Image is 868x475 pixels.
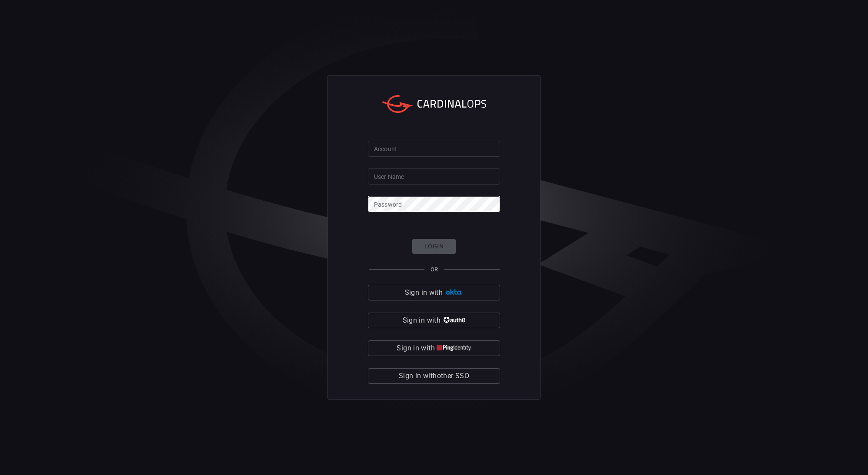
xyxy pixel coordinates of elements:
[437,345,471,351] img: quu4iresuhQAAAABJRU5ErkJggg==
[397,342,434,354] span: Sign in with
[442,317,465,323] img: vP8Hhh4KuCH8AavWKdZY7RZgAAAAASUVORK5CYII=
[431,266,438,273] span: OR
[403,314,441,327] span: Sign in with
[368,285,500,300] button: Sign in with
[368,141,500,157] input: Type your account
[368,313,500,328] button: Sign in with
[368,368,500,384] button: Sign in withother SSO
[368,340,500,356] button: Sign in with
[399,370,469,382] span: Sign in with other SSO
[368,168,500,185] input: Type your user name
[405,287,443,299] span: Sign in with
[444,289,463,296] img: Ad5vKXme8s1CQAAAABJRU5ErkJggg==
